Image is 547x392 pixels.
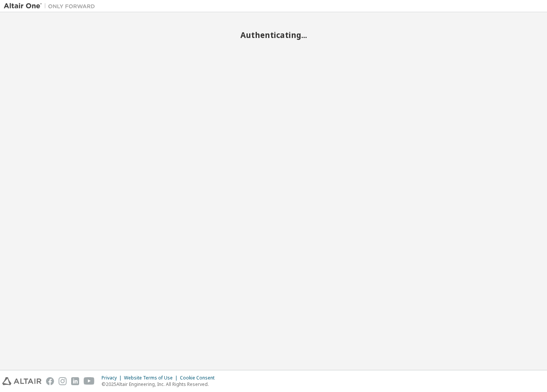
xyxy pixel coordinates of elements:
[180,375,219,381] div: Cookie Consent
[124,375,180,381] div: Website Terms of Use
[4,2,99,10] img: Altair One
[59,377,67,385] img: instagram.svg
[84,377,95,385] img: youtube.svg
[71,377,79,385] img: linkedin.svg
[102,375,124,381] div: Privacy
[102,381,219,387] p: © 2025 Altair Engineering, Inc. All Rights Reserved.
[4,30,543,40] h2: Authenticating...
[2,377,41,385] img: altair_logo.svg
[46,377,54,385] img: facebook.svg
